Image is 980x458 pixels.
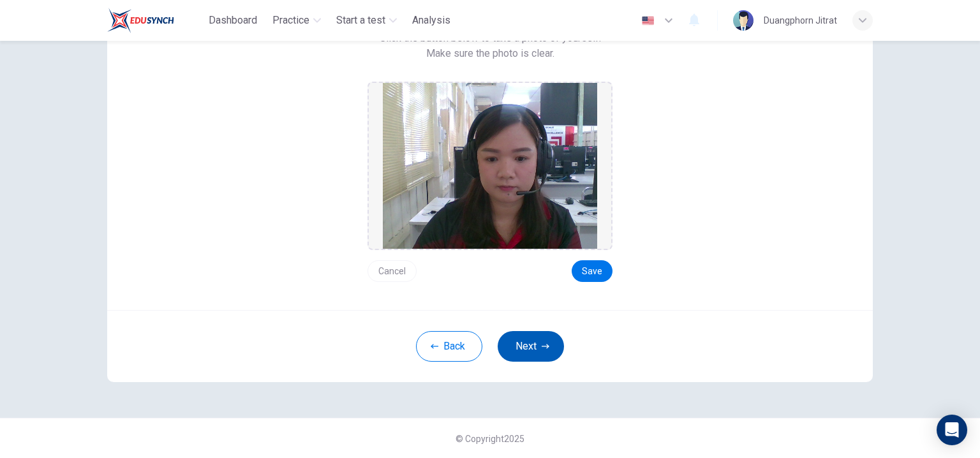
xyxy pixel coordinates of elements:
button: Analysis [407,9,456,32]
span: Start a test [336,13,385,28]
a: Train Test logo [107,8,204,33]
button: Practice [267,9,326,32]
span: Practice [272,13,309,28]
img: Profile picture [733,10,754,31]
button: Save [572,260,612,282]
button: Dashboard [204,9,262,32]
img: preview screemshot [383,83,597,249]
span: Analysis [412,13,450,28]
button: Next [498,331,564,362]
span: © Copyright 2025 [456,434,524,444]
div: Open Intercom Messenger [937,415,967,445]
div: Duangphorn Jitrat [764,13,837,28]
span: Dashboard [209,13,257,28]
img: en [640,16,656,26]
button: Cancel [367,260,417,282]
button: Start a test [331,9,402,32]
button: Back [416,331,482,362]
img: Train Test logo [107,8,174,33]
span: Make sure the photo is clear. [426,46,554,61]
